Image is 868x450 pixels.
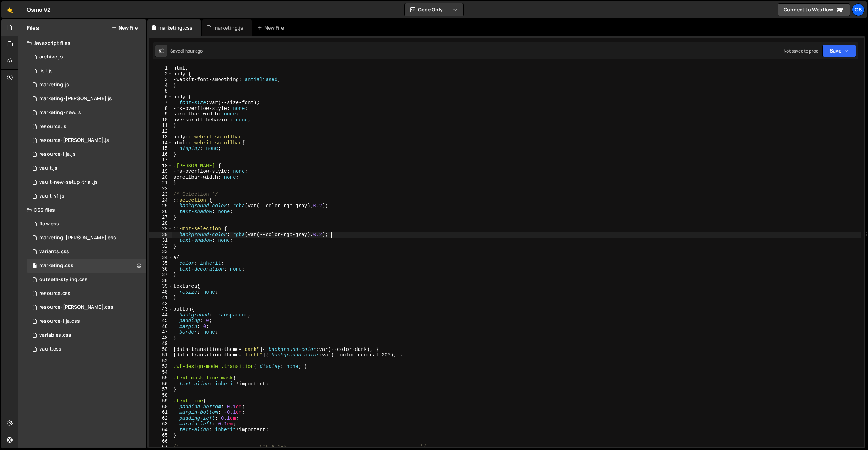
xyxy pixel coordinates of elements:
div: 15 [149,146,172,152]
div: 8 [149,106,172,112]
div: 5 [149,88,172,94]
div: marketing-[PERSON_NAME].js [39,96,112,102]
div: 56 [149,381,172,387]
div: 29 [149,226,172,232]
div: 7 [149,100,172,106]
div: 16596/46198.css [27,314,146,328]
div: 2 [149,71,172,77]
div: 13 [149,134,172,140]
div: 16596/46183.js [27,120,146,134]
div: 16596/46199.css [27,287,146,300]
div: 50 [149,347,172,353]
div: 54 [149,370,172,376]
div: 11 [149,123,172,129]
div: 20 [149,175,172,180]
div: 33 [149,249,172,255]
div: 61 [149,410,172,416]
div: New File [257,24,286,31]
div: 48 [149,335,172,341]
div: 65 [149,433,172,439]
div: 16596/45156.css [27,273,146,287]
div: 16596/45151.js [27,64,146,78]
div: vault.css [39,346,62,352]
div: vault-v1.js [39,193,64,199]
div: 18 [149,163,172,169]
div: 42 [149,301,172,307]
div: 16596/45132.js [27,189,146,203]
div: resource-[PERSON_NAME].js [39,137,109,144]
button: New File [112,25,138,31]
div: marketing-[PERSON_NAME].css [39,235,116,241]
div: vault.js [39,165,57,171]
div: flow.css [39,221,59,227]
div: 43 [149,306,172,312]
div: vault-new-setup-trial.js [39,179,98,185]
div: 62 [149,416,172,421]
div: marketing.css [39,263,73,269]
div: Saved [170,48,203,54]
a: Connect to Webflow [778,3,850,16]
div: 64 [149,427,172,433]
div: 46 [149,324,172,330]
div: 49 [149,341,172,347]
div: 53 [149,364,172,370]
div: 16596/45446.css [27,259,146,273]
div: marketing.js [213,24,243,31]
button: Code Only [405,3,463,16]
div: resource.css [39,290,71,297]
div: 37 [149,272,172,278]
div: outseta-styling.css [39,276,88,283]
div: 16596/46194.js [27,134,146,147]
div: 59 [149,398,172,404]
div: list.js [39,68,53,74]
div: 23 [149,192,172,198]
div: marketing.js [39,82,69,88]
h2: Files [27,24,39,32]
div: marketing-new.js [39,110,81,116]
div: 16596/46210.js [27,50,146,64]
div: 22 [149,186,172,192]
div: 26 [149,209,172,215]
div: 25 [149,203,172,209]
div: 38 [149,278,172,284]
a: 🤙 [1,1,18,18]
div: 27 [149,215,172,220]
div: 1 [149,65,172,71]
button: Save [822,45,856,57]
div: 44 [149,312,172,318]
div: 21 [149,180,172,186]
div: 31 [149,238,172,243]
div: resource-ilja.js [39,151,76,158]
div: 16596/47588.js [27,106,146,120]
div: 60 [149,404,172,410]
div: 16596/45422.js [27,78,146,92]
div: Os [852,3,865,16]
div: 67 [149,444,172,450]
div: 16596/46196.css [27,300,146,314]
div: marketing.css [158,24,193,31]
div: 39 [149,283,172,289]
div: 16596/45511.css [27,245,146,259]
div: 14 [149,140,172,146]
div: 40 [149,289,172,295]
div: 58 [149,393,172,399]
div: resource-[PERSON_NAME].css [39,304,113,311]
div: 24 [149,198,172,203]
div: 16596/45424.js [27,92,146,106]
div: 51 [149,352,172,358]
div: 30 [149,232,172,238]
div: 17 [149,157,172,163]
div: 36 [149,266,172,272]
div: Not saved to prod [784,48,818,54]
div: 47 [149,329,172,335]
div: 34 [149,255,172,261]
div: archive.js [39,54,63,60]
div: 6 [149,94,172,100]
div: 1 hour ago [183,48,203,54]
div: 3 [149,77,172,83]
div: 12 [149,129,172,135]
div: Javascript files [18,36,146,50]
div: resource.js [39,123,66,130]
div: Osmo V2 [27,6,51,14]
div: 16596/45152.js [27,175,146,189]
